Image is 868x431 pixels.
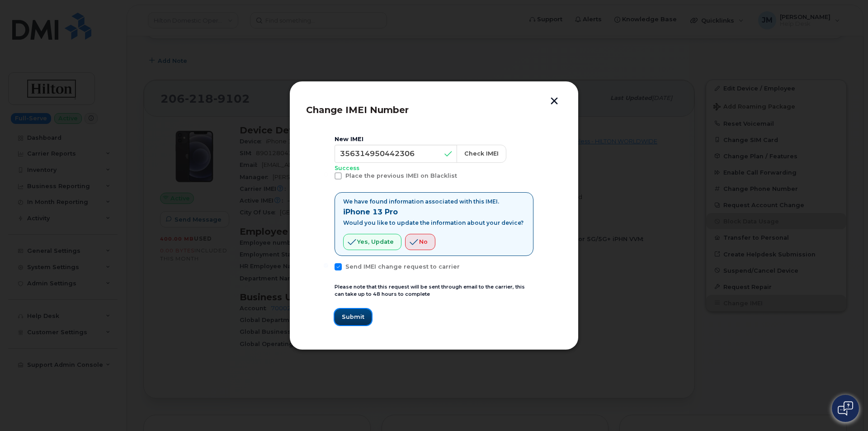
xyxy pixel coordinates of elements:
span: Place the previous IMEI on Blacklist [345,172,457,179]
input: Send IMEI change request to carrier [324,263,328,268]
button: Check IMEI [457,145,506,163]
p: Success [335,165,533,172]
p: We have found information associated with this IMEI. [343,198,524,205]
span: Submit [342,313,364,321]
span: Yes, update [357,237,394,246]
strong: iPhone 13 Pro [343,208,398,216]
img: Open chat [838,401,853,416]
button: No [405,234,435,250]
span: Change IMEI Number [306,104,409,115]
p: Would you like to update the information about your device? [343,219,524,227]
button: Submit [335,309,372,325]
button: Yes, update [343,234,401,250]
small: Please note that this request will be sent through email to the carrier, this can take up to 48 h... [335,284,525,298]
input: Place the previous IMEI on Blacklist [324,172,328,177]
span: Send IMEI change request to carrier [345,263,460,270]
div: New IMEI [335,136,533,143]
span: No [419,237,428,246]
